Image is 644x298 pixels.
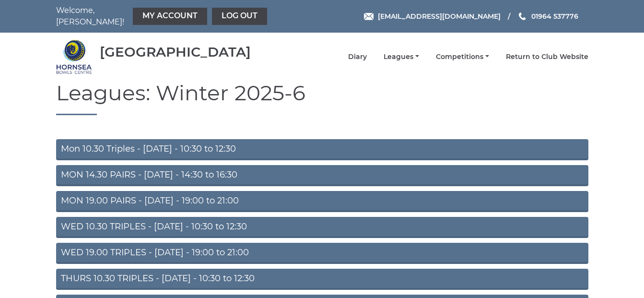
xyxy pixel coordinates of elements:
a: WED 19.00 TRIPLES - [DATE] - 19:00 to 21:00 [56,243,588,264]
a: THURS 10.30 TRIPLES - [DATE] - 10:30 to 12:30 [56,269,588,290]
a: MON 14.30 PAIRS - [DATE] - 14:30 to 16:30 [56,165,588,186]
img: Hornsea Bowls Centre [56,39,92,75]
a: Email [EMAIL_ADDRESS][DOMAIN_NAME] [364,11,501,22]
a: Mon 10.30 Triples - [DATE] - 10:30 to 12:30 [56,139,588,160]
a: Return to Club Website [506,52,588,61]
a: MON 19.00 PAIRS - [DATE] - 19:00 to 21:00 [56,191,588,212]
a: Competitions [436,52,489,61]
img: Email [364,13,374,20]
h1: Leagues: Winter 2025-6 [56,81,588,115]
span: 01964 537776 [531,12,578,21]
a: Leagues [384,52,419,61]
img: Phone us [519,12,526,20]
a: Log out [212,8,267,25]
div: [GEOGRAPHIC_DATA] [100,45,251,60]
span: [EMAIL_ADDRESS][DOMAIN_NAME] [378,12,501,21]
a: My Account [133,8,207,25]
nav: Welcome, [PERSON_NAME]! [56,5,269,28]
a: Diary [348,52,367,61]
a: Phone us 01964 537776 [517,11,578,22]
a: WED 10.30 TRIPLES - [DATE] - 10:30 to 12:30 [56,217,588,238]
